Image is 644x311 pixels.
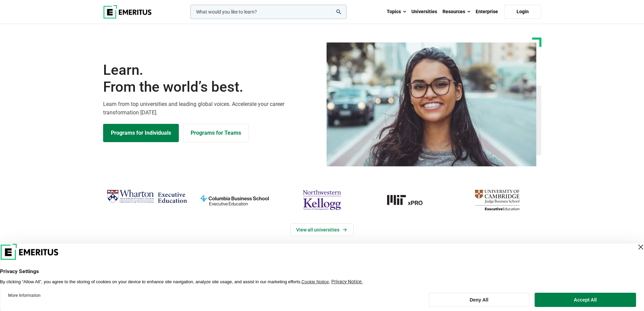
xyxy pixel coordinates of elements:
[504,5,541,19] a: Login
[457,187,538,213] img: cambridge-judge-business-school
[106,187,187,207] img: Wharton Executive Education
[194,187,275,213] img: columbia-business-school
[103,100,318,117] p: Learn from top universities and leading global voices. Accelerate your career transformation [DATE].
[369,187,450,213] a: MIT-xPRO
[103,124,179,142] a: Explore Programs
[369,187,450,213] img: MIT xPRO
[282,187,362,213] img: northwestern-kellogg
[103,79,318,95] span: From the world’s best.
[183,124,249,142] a: Explore for Business
[190,5,347,19] input: woocommerce-product-search-field-0
[103,62,318,96] h1: Learn.
[327,42,536,166] img: Learn from the world's best
[290,223,354,236] a: View Universities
